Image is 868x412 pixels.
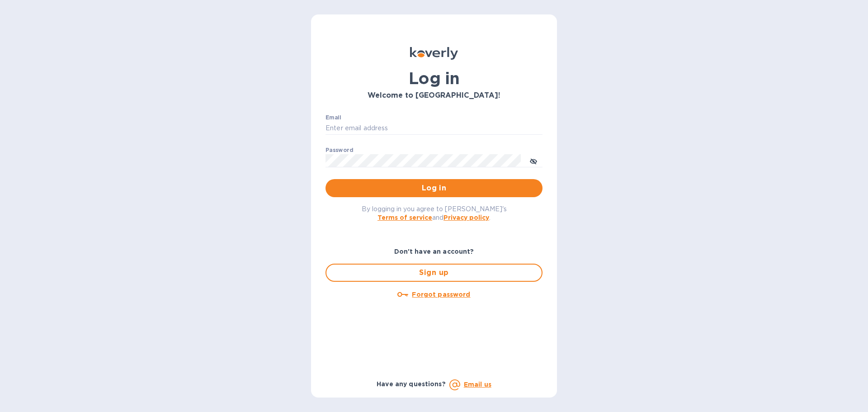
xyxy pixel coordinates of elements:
[410,47,458,60] img: Koverly
[325,122,542,135] input: Enter email address
[325,115,341,120] label: Email
[394,248,474,255] b: Don't have an account?
[325,264,542,282] button: Sign up
[325,147,353,153] label: Password
[333,183,535,194] span: Log in
[377,214,432,221] a: Terms of service
[325,179,542,197] button: Log in
[443,214,489,221] a: Privacy policy
[325,91,542,100] h3: Welcome to [GEOGRAPHIC_DATA]!
[362,205,507,221] span: By logging in you agree to [PERSON_NAME]'s and .
[464,381,491,388] a: Email us
[334,267,534,278] span: Sign up
[412,291,470,298] u: Forgot password
[377,380,446,388] b: Have any questions?
[524,152,542,170] button: toggle password visibility
[325,69,542,88] h1: Log in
